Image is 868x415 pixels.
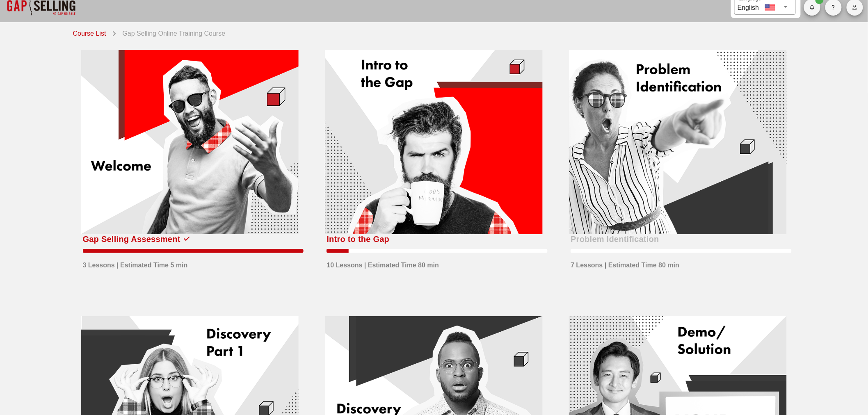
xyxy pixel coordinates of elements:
[571,256,679,270] div: 7 Lessons | Estimated Time 80 min
[73,27,110,39] a: Course List
[738,1,759,13] div: English
[119,27,225,39] div: Gap Selling Online Training Course
[327,256,439,270] div: 10 Lessons | Estimated Time 80 min
[83,256,188,270] div: 3 Lessons | Estimated Time 5 min
[83,233,180,246] div: Gap Selling Assessment
[327,233,389,246] div: Intro to the Gap
[571,233,659,246] div: Problem Identification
